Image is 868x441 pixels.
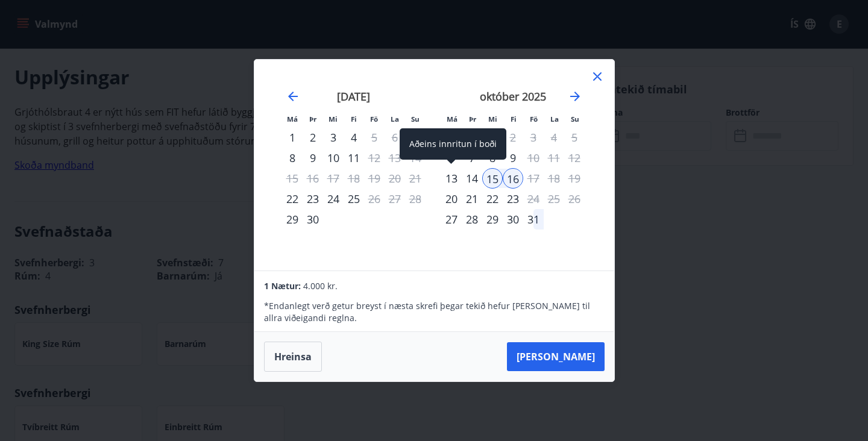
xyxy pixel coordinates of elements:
[364,127,385,148] div: Aðeins útritun í boði
[282,189,303,209] div: Aðeins innritun í boði
[462,209,482,230] td: Choose þriðjudagur, 28. október 2025 as your check-out date. It’s available.
[364,189,385,209] div: Aðeins útritun í boði
[544,189,564,209] td: Not available. laugardagur, 25. október 2025
[344,127,364,148] td: Choose fimmtudagur, 4. september 2025 as your check-out date. It’s available.
[511,114,517,124] small: Fi
[264,342,322,372] button: Hreinsa
[503,148,523,168] td: Choose fimmtudagur, 9. október 2025 as your check-out date. It’s available.
[385,189,405,209] td: Not available. laugardagur, 27. september 2025
[503,209,523,230] div: 30
[441,168,462,189] td: Choose mánudagur, 13. október 2025 as your check-out date. It’s available.
[364,148,385,168] td: Choose föstudagur, 12. september 2025 as your check-out date. It’s available.
[523,168,544,189] div: Aðeins útritun í boði
[323,148,344,168] td: Choose miðvikudagur, 10. september 2025 as your check-out date. It’s available.
[523,189,544,209] td: Choose föstudagur, 24. október 2025 as your check-out date. It’s available.
[323,127,344,148] div: 3
[400,128,506,160] div: Aðeins innritun í boði
[523,127,544,148] td: Not available. föstudagur, 3. október 2025
[329,114,338,124] small: Mi
[269,74,600,256] div: Calendar
[287,114,298,124] small: Má
[544,148,564,168] td: Not available. laugardagur, 11. október 2025
[462,209,482,230] div: 28
[344,148,364,168] div: 11
[323,189,344,209] td: Choose miðvikudagur, 24. september 2025 as your check-out date. It’s available.
[523,209,544,230] div: 31
[469,114,476,124] small: Þr
[482,127,503,148] div: 1
[503,127,523,148] td: Choose fimmtudagur, 2. október 2025 as your check-out date. It’s available.
[323,168,344,189] td: Not available. miðvikudagur, 17. september 2025
[482,209,503,230] td: Choose miðvikudagur, 29. október 2025 as your check-out date. It’s available.
[405,168,426,189] td: Not available. sunnudagur, 21. september 2025
[441,209,462,230] div: Aðeins innritun í boði
[411,114,420,124] small: Su
[482,209,503,230] div: 29
[364,168,385,189] td: Not available. föstudagur, 19. september 2025
[503,148,523,168] div: 9
[344,189,364,209] div: 25
[503,189,523,209] div: 23
[282,148,303,168] td: Choose mánudagur, 8. september 2025 as your check-out date. It’s available.
[282,189,303,209] td: Choose mánudagur, 22. september 2025 as your check-out date. It’s available.
[282,209,303,230] td: Choose mánudagur, 29. september 2025 as your check-out date. It’s available.
[303,127,323,148] div: 2
[309,114,316,124] small: Þr
[482,189,503,209] div: 22
[441,168,462,189] div: Aðeins innritun í boði
[571,114,579,124] small: Su
[303,189,323,209] td: Choose þriðjudagur, 23. september 2025 as your check-out date. It’s available.
[482,168,503,189] div: 15
[344,127,364,148] div: 4
[482,189,503,209] td: Choose miðvikudagur, 22. október 2025 as your check-out date. It’s available.
[323,148,344,168] div: 10
[503,209,523,230] td: Choose fimmtudagur, 30. október 2025 as your check-out date. It’s available.
[370,114,378,124] small: Fö
[462,168,482,189] td: Choose þriðjudagur, 14. október 2025 as your check-out date. It’s available.
[482,168,503,189] td: Selected as start date. miðvikudagur, 15. október 2025
[351,114,357,124] small: Fi
[344,168,364,189] td: Not available. fimmtudagur, 18. september 2025
[385,148,405,168] td: Not available. laugardagur, 13. september 2025
[441,189,462,209] div: Aðeins innritun í boði
[337,89,370,104] strong: [DATE]
[303,127,323,148] td: Choose þriðjudagur, 2. september 2025 as your check-out date. It’s available.
[303,209,323,230] td: Choose þriðjudagur, 30. september 2025 as your check-out date. It’s available.
[303,209,323,230] div: 30
[286,89,300,104] div: Move backward to switch to the previous month.
[507,342,605,371] button: [PERSON_NAME]
[523,148,544,168] td: Choose föstudagur, 10. október 2025 as your check-out date. It’s available.
[364,148,385,168] div: Aðeins útritun í boði
[344,189,364,209] td: Choose fimmtudagur, 25. september 2025 as your check-out date. It’s available.
[503,168,523,189] div: 16
[282,127,303,148] div: Aðeins innritun í boði
[462,168,482,189] div: 14
[462,189,482,209] td: Choose þriðjudagur, 21. október 2025 as your check-out date. It’s available.
[488,114,497,124] small: Mi
[364,189,385,209] td: Choose föstudagur, 26. september 2025 as your check-out date. It’s available.
[264,280,301,292] span: 1 Nætur:
[303,280,338,292] span: 4.000 kr.
[405,189,426,209] td: Not available. sunnudagur, 28. september 2025
[523,148,544,168] div: Aðeins útritun í boði
[568,89,582,104] div: Move forward to switch to the next month.
[303,189,323,209] div: 23
[282,127,303,148] td: Choose mánudagur, 1. september 2025 as your check-out date. It’s available.
[523,168,544,189] td: Choose föstudagur, 17. október 2025 as your check-out date. It’s available.
[441,189,462,209] td: Choose mánudagur, 20. október 2025 as your check-out date. It’s available.
[344,148,364,168] td: Choose fimmtudagur, 11. september 2025 as your check-out date. It’s available.
[523,209,544,230] td: Choose föstudagur, 31. október 2025 as your check-out date. It’s available.
[564,168,585,189] td: Not available. sunnudagur, 19. október 2025
[303,168,323,189] td: Not available. þriðjudagur, 16. september 2025
[385,127,405,148] td: Not available. laugardagur, 6. september 2025
[523,189,544,209] div: Aðeins útritun í boði
[503,127,523,148] div: Aðeins útritun í boði
[385,168,405,189] td: Not available. laugardagur, 20. september 2025
[303,148,323,168] div: 9
[323,127,344,148] td: Choose miðvikudagur, 3. september 2025 as your check-out date. It’s available.
[482,127,503,148] td: Choose miðvikudagur, 1. október 2025 as your check-out date. It’s available.
[405,127,426,148] td: Not available. sunnudagur, 7. september 2025
[447,114,458,124] small: Má
[564,127,585,148] td: Not available. sunnudagur, 5. október 2025
[503,189,523,209] td: Choose fimmtudagur, 23. október 2025 as your check-out date. It’s available.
